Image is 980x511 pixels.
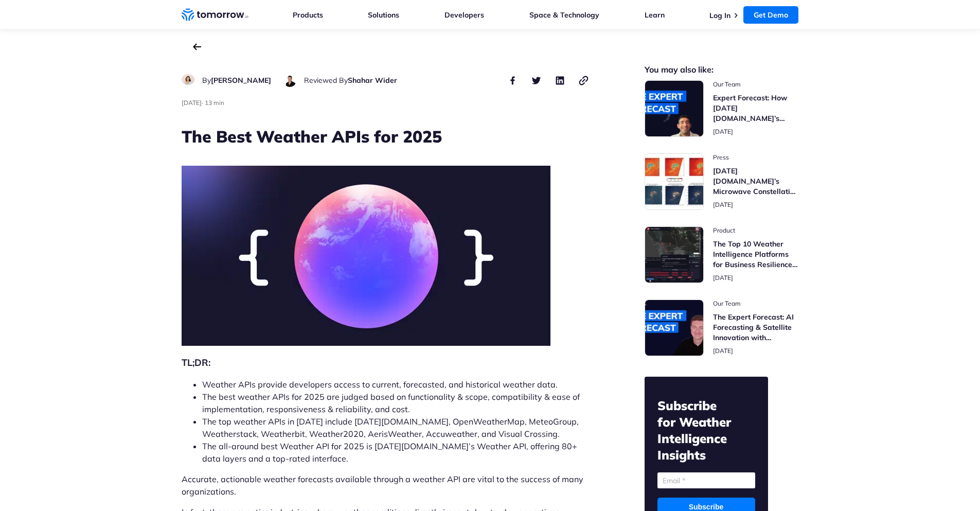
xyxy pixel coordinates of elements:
span: post catecory [713,153,799,162]
a: Products [293,10,323,20]
span: publish date [713,347,733,355]
li: The best weather APIs for 2025 are judged based on functionality & scope, compatibility & ease of... [202,391,590,415]
span: Reviewed By [304,76,348,85]
h2: You may also like: [645,66,799,74]
span: post catecory [713,299,799,308]
a: back to the main blog page [193,43,201,50]
div: author name [304,74,397,86]
a: Space & Technology [529,10,599,20]
span: By [202,76,211,85]
span: publish date [713,274,733,281]
a: Developers [444,10,484,20]
div: author name [202,74,271,86]
a: Learn [645,10,665,20]
h2: Subscribe for Weather Intelligence Insights [657,397,755,463]
button: copy link to clipboard [578,74,590,86]
a: Solutions [368,10,399,20]
img: Shahar Wider [283,74,296,87]
li: The all-around best Weather API for 2025 is [DATE][DOMAIN_NAME]’s Weather API, offering 80+ data ... [202,440,590,465]
span: publish date [182,99,202,107]
input: Email * [657,472,755,488]
li: The top weather APIs in [DATE] include [DATE][DOMAIN_NAME], OpenWeatherMap, MeteoGroup, Weatherst... [202,415,590,440]
span: · [202,99,203,107]
a: Log In [709,11,730,20]
button: share this post on facebook [507,74,519,86]
li: Weather APIs provide developers access to current, forecasted, and historical weather data. [202,378,590,391]
h3: Expert Forecast: How [DATE][DOMAIN_NAME]’s Microwave Sounders Are Revolutionizing Hurricane Monit... [713,93,799,124]
a: Read Tomorrow.io’s Microwave Constellation Ready To Help This Hurricane Season [645,153,799,210]
button: share this post on twitter [530,74,543,86]
h3: [DATE][DOMAIN_NAME]’s Microwave Constellation Ready To Help This Hurricane Season [713,166,799,197]
p: Accurate, actionable weather forecasts available through a weather API are vital to the success o... [182,473,590,498]
h2: TL;DR: [182,356,590,370]
a: Read The Top 10 Weather Intelligence Platforms for Business Resilience in 2025 [645,226,799,283]
img: Ruth Favela [182,74,194,85]
h3: The Expert Forecast: AI Forecasting & Satellite Innovation with [PERSON_NAME] [713,312,799,343]
span: publish date [713,201,733,208]
span: post catecory [713,80,799,89]
span: Estimated reading time [205,99,224,107]
h1: The Best Weather APIs for 2025 [182,125,590,148]
a: Home link [182,7,248,23]
h3: The Top 10 Weather Intelligence Platforms for Business Resilience in [DATE] [713,239,799,270]
button: share this post on linkedin [554,74,566,86]
a: Read Expert Forecast: How Tomorrow.io’s Microwave Sounders Are Revolutionizing Hurricane Monitoring [645,80,799,137]
span: publish date [713,128,733,135]
a: Get Demo [743,6,798,24]
a: Read The Expert Forecast: AI Forecasting & Satellite Innovation with Randy Chase [645,299,799,356]
span: post catecory [713,226,799,235]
